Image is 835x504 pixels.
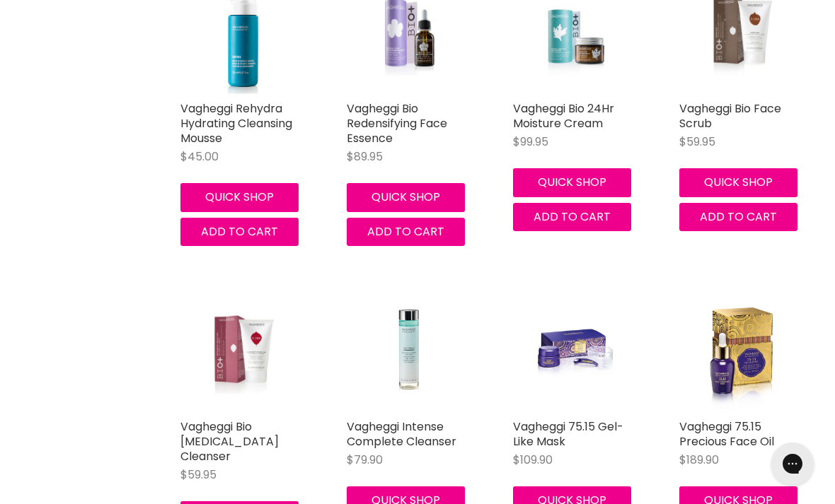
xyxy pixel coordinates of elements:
[513,168,631,197] button: Quick shop
[347,218,465,246] button: Add to cart
[679,168,797,197] button: Quick shop
[180,183,299,211] button: Quick shop
[679,134,715,150] span: $59.95
[679,100,781,131] a: Vagheggi Bio Face Scrub
[347,183,465,211] button: Quick shop
[367,223,444,240] span: Add to cart
[513,452,553,468] span: $109.90
[679,288,803,412] img: Vagheggi 75.15 Precious Face Oil
[180,418,279,464] a: Vagheggi Bio [MEDICAL_DATA] Cleanser
[201,223,278,240] span: Add to cart
[347,288,471,412] a: Vagheggi Intense Complete Cleanser
[180,467,217,483] span: $59.95
[534,209,611,225] span: Add to cart
[513,418,623,450] a: Vagheggi 75.15 Gel-Like Mask
[679,418,774,450] a: Vagheggi 75.15 Precious Face Oil
[347,100,447,146] a: Vagheggi Bio Redensifying Face Essence
[201,288,284,412] img: Vagheggi Bio Facial Toning Cleanser
[180,148,219,165] span: $45.00
[347,418,456,450] a: Vagheggi Intense Complete Cleanser
[700,209,777,225] span: Add to cart
[679,203,797,231] button: Add to cart
[513,100,614,131] a: Vagheggi Bio 24Hr Moisture Cream
[513,134,548,150] span: $99.95
[679,452,719,468] span: $189.90
[367,288,450,412] img: Vagheggi Intense Complete Cleanser
[513,203,631,231] button: Add to cart
[180,218,299,246] button: Add to cart
[347,452,383,468] span: $79.90
[534,288,616,412] img: Vagheggi 75.15 Gel-Like Mask
[513,288,637,412] a: Vagheggi 75.15 Gel-Like Mask
[180,288,304,412] a: Vagheggi Bio Facial Toning Cleanser
[180,100,292,146] a: Vagheggi Rehydra Hydrating Cleansing Mousse
[764,438,821,490] iframe: Gorgias live chat messenger
[347,148,383,165] span: $89.95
